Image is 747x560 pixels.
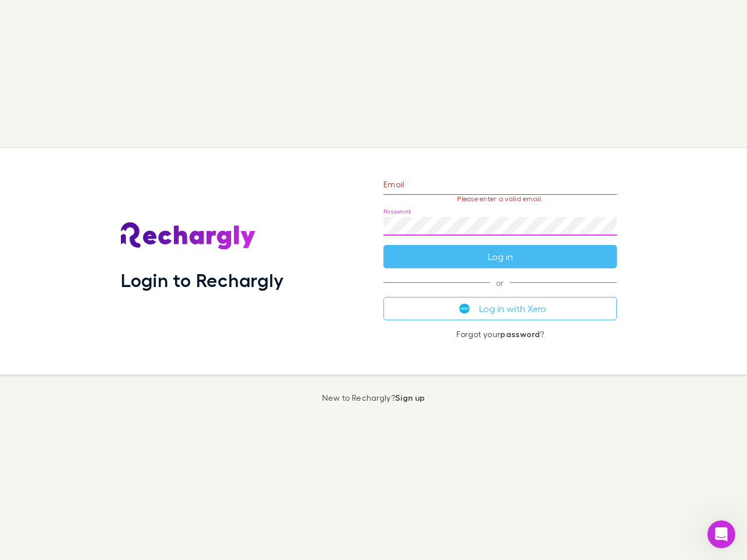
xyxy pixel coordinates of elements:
[121,269,284,291] h1: Login to Rechargly
[383,330,617,339] p: Forgot your ?
[383,245,617,268] button: Log in
[383,207,411,216] label: Password
[121,222,256,250] img: Rechargly's Logo
[395,393,425,402] a: Sign up
[459,303,470,314] img: Xero's logo
[383,297,617,320] button: Log in with Xero
[383,195,617,203] p: Please enter a valid email.
[322,393,425,402] p: New to Rechargly?
[500,329,540,339] a: password
[383,282,617,283] span: or
[707,520,735,548] iframe: Intercom live chat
